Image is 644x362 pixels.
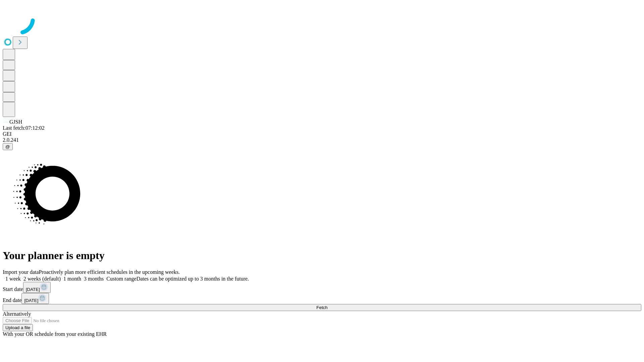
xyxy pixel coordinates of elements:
[3,331,107,337] span: With your OR schedule from your existing EHR
[23,282,51,293] button: [DATE]
[63,276,81,282] span: 1 month
[106,276,136,282] span: Custom range
[5,276,21,282] span: 1 week
[39,269,180,275] span: Proactively plan more efficient schedules in the upcoming weeks.
[3,143,13,150] button: @
[23,276,61,282] span: 2 weeks (default)
[9,119,22,125] span: GJSH
[137,276,249,282] span: Dates can be optimized up to 3 months in the future.
[5,144,10,149] span: @
[26,287,40,292] span: [DATE]
[84,276,104,282] span: 3 months
[21,293,49,304] button: [DATE]
[3,137,641,143] div: 2.0.241
[3,249,641,262] h1: Your planner is empty
[3,324,33,331] button: Upload a file
[3,311,31,317] span: Alternatively
[3,131,641,137] div: GEI
[3,282,641,293] div: Start date
[3,125,45,131] span: Last fetch: 07:12:02
[3,269,39,275] span: Import your data
[24,298,38,303] span: [DATE]
[316,305,327,310] span: Fetch
[3,293,641,304] div: End date
[3,304,641,311] button: Fetch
